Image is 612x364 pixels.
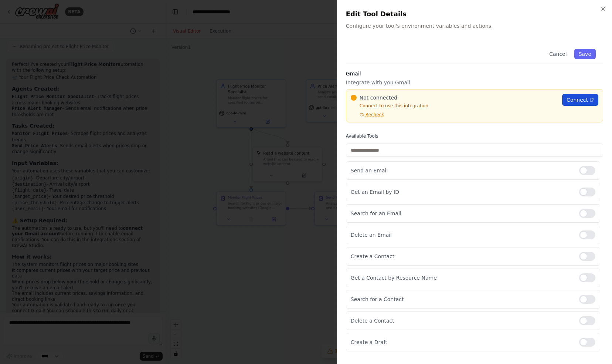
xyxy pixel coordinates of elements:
p: Configure your tool's environment variables and actions. [346,22,603,30]
p: Delete an Email [351,231,573,239]
span: Connect [567,96,588,104]
button: Recheck [351,112,384,118]
p: Create a Contact [351,253,573,260]
p: Search for an Email [351,210,573,217]
a: Connect [562,94,598,106]
p: Integrate with you Gmail [346,79,603,86]
button: Save [574,49,596,59]
p: Get a Contact by Resource Name [351,274,573,282]
p: Create a Draft [351,338,573,346]
h2: Edit Tool Details [346,9,603,19]
span: Not connected [360,94,397,101]
h3: Gmail [346,70,603,77]
label: Available Tools [346,133,603,139]
p: Send an Email [351,167,573,174]
span: Recheck [365,112,384,118]
p: Connect to use this integration [351,103,558,109]
p: Search for a Contact [351,296,573,303]
p: Get an Email by ID [351,188,573,196]
p: Delete a Contact [351,317,573,324]
button: Cancel [545,49,571,59]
